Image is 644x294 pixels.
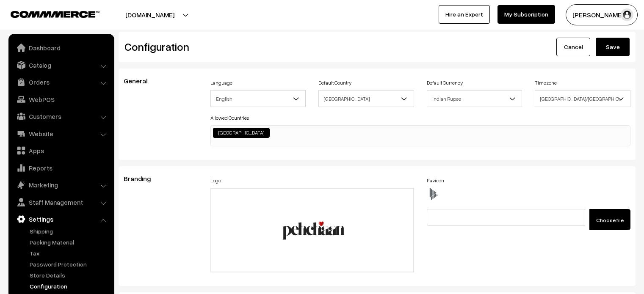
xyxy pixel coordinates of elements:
[124,174,161,183] span: Branding
[535,91,630,106] span: Asia/Kolkata
[596,38,630,56] button: Save
[11,160,111,176] a: Reports
[11,8,85,19] a: COMMMERCE
[427,91,522,106] span: Indian Rupee
[556,38,590,56] a: Cancel
[11,58,111,73] a: Catalog
[11,126,111,141] a: Website
[28,249,111,258] a: Tax
[427,90,522,107] span: Indian Rupee
[11,109,111,124] a: Customers
[210,79,232,87] label: Language
[11,92,111,107] a: WebPOS
[28,260,111,269] a: Password Protection
[498,5,555,24] a: My Subscription
[11,212,111,227] a: Settings
[210,90,306,107] span: English
[318,90,414,107] span: India
[11,40,111,55] a: Dashboard
[124,77,158,85] span: General
[124,40,371,53] h2: Configuration
[28,282,111,291] a: Configuration
[318,79,351,87] label: Default Country
[11,195,111,210] a: Staff Management
[535,90,630,107] span: Asia/Kolkata
[28,271,111,280] a: Store Details
[11,143,111,158] a: Apps
[535,79,557,87] label: Timezone
[439,5,490,24] a: Hire an Expert
[596,217,624,223] span: Choose file
[28,238,111,247] a: Packing Material
[210,177,221,184] label: Logo
[11,74,111,90] a: Orders
[11,177,111,192] a: Marketing
[427,177,444,184] label: Favicon
[211,91,306,106] span: English
[427,79,463,87] label: Default Currency
[213,128,270,138] li: India
[11,11,100,17] img: COMMMERCE
[28,227,111,236] a: Shipping
[319,91,414,106] span: India
[96,4,204,25] button: [DOMAIN_NAME]
[427,188,439,201] img: favicon.ico
[621,8,633,21] img: user
[566,4,638,25] button: [PERSON_NAME]
[210,114,249,122] label: Allowed Countries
